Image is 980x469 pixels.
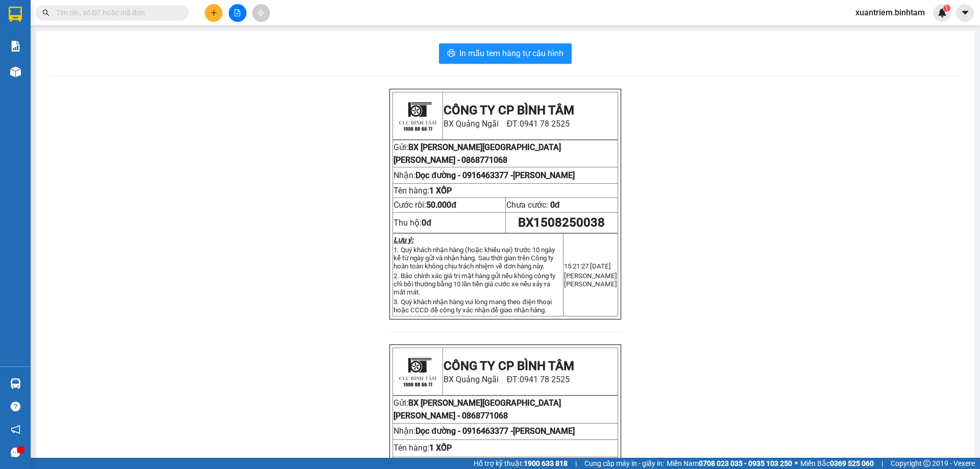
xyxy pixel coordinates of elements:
sup: 1 [943,5,950,12]
span: 50.000đ [426,200,456,210]
strong: CÔNG TY CP BÌNH TÂM [444,359,574,373]
button: aim [252,4,270,22]
span: 0916463377 - [462,170,513,180]
span: 1. Quý khách nhận hàng (hoặc khiếu nại) trước 10 ngày kể từ ngày gửi và nhận hàng. Sau thời gian ... [394,246,555,270]
span: Cung cấp máy in - giấy in: [584,458,664,469]
span: 0868771068 [461,155,507,165]
span: BX1508250038 [518,215,605,230]
span: BX [PERSON_NAME][GEOGRAPHIC_DATA][PERSON_NAME] - [394,142,561,165]
span: 0941 78 2525 [520,119,570,129]
span: | [575,458,577,469]
button: file-add [229,4,247,22]
strong: Lưu ý: [394,236,413,244]
strong: 1900 633 818 [524,459,568,467]
strong: CÔNG TY CP BÌNH TÂM [444,103,574,117]
span: question-circle [11,402,20,411]
span: xuantriem.binhtam [847,6,933,19]
span: Hỗ trợ kỹ thuật: [474,458,568,469]
span: Dọc đường - [415,170,513,180]
span: 1 XỐP [429,443,452,453]
span: search [42,9,50,16]
span: ⚪️ [795,461,798,465]
img: warehouse-icon [10,378,21,389]
span: 3. Quý khách nhận hàng vui lòng mang theo điện thoại hoặc CCCD đề công ty xác nhận để giao nhận h... [394,298,551,314]
img: solution-icon [10,41,21,52]
span: printer [447,49,455,59]
span: 0đ [550,200,560,210]
span: message [11,448,20,457]
img: icon-new-feature [938,8,947,17]
span: Tên hàng: [394,186,452,195]
span: Nhận: [394,170,513,180]
span: Nhận: [394,426,575,436]
span: [PERSON_NAME] [513,170,575,180]
span: caret-down [961,8,970,17]
span: Cước rồi: [394,200,456,210]
strong: 0708 023 035 - 0935 103 250 [699,459,792,467]
span: file-add [234,9,241,16]
span: Thu hộ: [394,218,431,228]
span: BX Quảng Ngãi ĐT: [444,375,570,384]
span: Gửi: [394,398,561,421]
span: 15:21:27 [DATE] [564,262,611,270]
span: 1 [945,5,948,12]
img: logo-vxr [9,7,22,22]
span: [PERSON_NAME] [513,426,575,436]
span: Tên hàng: [394,443,452,453]
img: warehouse-icon [10,66,21,77]
span: BX Quảng Ngãi ĐT: [444,119,570,129]
input: Tìm tên, số ĐT hoặc mã đơn [56,7,177,18]
button: plus [205,4,223,22]
span: 0941 78 2525 [520,375,570,384]
strong: 0369 525 060 [830,459,874,467]
span: notification [11,425,20,434]
span: copyright [923,460,930,467]
span: Dọc đường - [415,426,575,436]
span: [PERSON_NAME] [PERSON_NAME] [564,272,617,288]
span: aim [257,9,264,16]
span: Miền Bắc [800,458,874,469]
span: Miền Nam [667,458,792,469]
span: plus [210,9,217,16]
span: BX [PERSON_NAME][GEOGRAPHIC_DATA][PERSON_NAME] - [394,398,561,421]
span: 0916463377 - [462,426,575,436]
strong: 0đ [422,218,431,228]
span: 1 XỐP [429,186,452,195]
span: In mẫu tem hàng tự cấu hình [459,47,563,60]
img: logo [395,93,440,139]
button: caret-down [956,4,974,22]
span: Gửi: [394,142,408,152]
span: 2. Bảo chính xác giá trị mặt hàng gửi nếu không công ty chỉ bồi thường bằng 10 lần tiền giá cước ... [394,272,555,296]
span: | [881,458,883,469]
span: 0868771068 [462,411,508,421]
button: printerIn mẫu tem hàng tự cấu hình [439,43,572,64]
img: logo [395,349,440,394]
span: Chưa cước: [506,200,560,210]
